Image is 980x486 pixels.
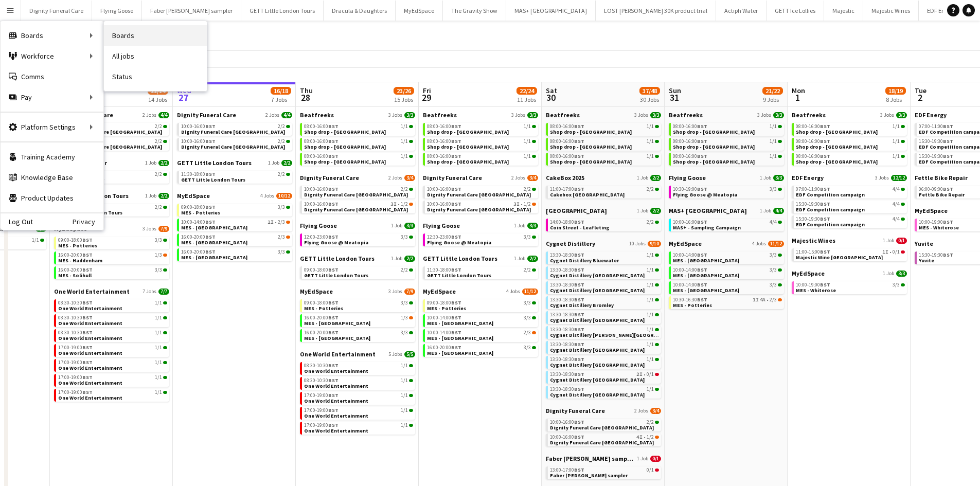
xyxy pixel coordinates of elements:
[669,174,706,182] span: Flying Goose
[796,153,905,165] a: 08:00-16:00BST1/1Shop drop - [GEOGRAPHIC_DATA]
[396,1,443,21] button: MyEdSpace
[893,217,900,222] span: 4/4
[177,192,292,263] div: MyEdSpace4 Jobs10/1209:00-18:00BST3/3MES - Potteries10:00-14:00BST1I•2/3MES - [GEOGRAPHIC_DATA]16...
[896,112,907,118] span: 3/3
[304,187,338,192] span: 10:00-16:00
[550,219,659,230] a: 14:00-18:00BST2/2Coin Street - Leafleting
[792,174,907,237] div: EDF Energy3 Jobs12/1207:00-11:00BST4/4EDF Competition campaign15:30-19:30BST4/4EDF Competition ca...
[177,192,210,200] span: MyEdSpace
[92,1,142,21] button: Flying Goose
[697,123,707,130] span: BST
[550,187,584,192] span: 11:00-17:00
[550,191,625,198] span: Cakebox Surrey
[401,187,408,192] span: 2/2
[919,139,953,144] span: 15:30-19:30
[893,154,900,159] span: 1/1
[650,112,661,118] span: 3/3
[304,186,413,197] a: 10:00-16:00BST2/2Dignity Funeral Care [GEOGRAPHIC_DATA]
[427,158,509,165] span: Shop drop - Newcastle Upon Tyne
[792,174,824,182] span: EDF Energy
[304,191,408,198] span: Dignity Funeral Care Aberdeen
[181,204,290,215] a: 09:00-18:00BST3/3MES - Potteries
[637,175,648,181] span: 1 Job
[155,172,162,177] span: 2/2
[181,129,285,135] span: Dignity Funeral Care Aberdeen
[796,129,878,135] span: Shop drop - Bradford
[388,112,402,118] span: 3 Jobs
[596,1,716,21] button: LOST [PERSON_NAME] 30K product trial
[673,143,755,150] span: Shop drop - Manchester
[404,112,415,118] span: 3/3
[328,123,338,130] span: BST
[673,154,707,159] span: 08:00-16:00
[796,138,905,150] a: 08:00-16:00BST1/1Shop drop - [GEOGRAPHIC_DATA]
[278,205,285,210] span: 3/3
[943,153,953,159] span: BST
[669,174,784,207] div: Flying Goose1 Job3/310:30-19:00BST3/3Flying Goose @ Meatopia
[1,66,103,87] a: Comms
[770,139,777,144] span: 1/1
[919,154,953,159] span: 15:30-19:30
[177,192,292,200] a: MyEdSpace4 Jobs10/12
[546,207,661,240] div: [GEOGRAPHIC_DATA]1 Job2/214:00-18:00BST2/2Coin Street - Leafleting
[304,143,386,150] span: Shop drop - Manchester
[697,138,707,145] span: BST
[328,138,338,145] span: BST
[919,124,953,129] span: 07:00-11:00
[574,123,584,130] span: BST
[158,193,169,199] span: 2/2
[792,111,907,174] div: Beatfreeks3 Jobs3/308:00-16:00BST1/1Shop drop - [GEOGRAPHIC_DATA]08:00-16:00BST1/1Shop drop - [GE...
[820,138,830,145] span: BST
[697,219,707,225] span: BST
[773,208,784,214] span: 4/4
[388,175,402,181] span: 2 Jobs
[427,187,461,192] span: 10:00-16:00
[427,129,509,135] span: Shop drop - Bradford
[820,186,830,192] span: BST
[574,138,584,145] span: BST
[181,172,216,177] span: 11:30-18:00
[880,112,894,118] span: 3 Jobs
[770,154,777,159] span: 1/1
[181,209,220,216] span: MES - Potteries
[915,174,968,182] span: Fettle Bike Repair
[760,175,771,181] span: 1 Job
[550,153,659,165] a: 08:00-16:00BST1/1Shop drop - [GEOGRAPHIC_DATA]
[451,201,461,207] span: BST
[104,46,207,66] a: All jobs
[58,171,167,183] a: 06:00-09:00BST2/2Fettle Bike Repair
[796,143,878,150] span: Shop drop - Manchester
[427,154,461,159] span: 08:00-16:00
[546,174,661,182] a: CakeBox 20251 Job2/2
[300,111,415,174] div: Beatfreeks3 Jobs3/308:00-16:00BST1/1Shop drop - [GEOGRAPHIC_DATA]08:00-16:00BST1/1Shop drop - [GE...
[142,1,241,21] button: Faber [PERSON_NAME] sampler
[268,160,279,166] span: 1 Job
[673,158,755,165] span: Shop drop - Newcastle Upon Tyne
[328,153,338,159] span: BST
[155,139,162,144] span: 2/2
[278,220,285,225] span: 2/3
[177,159,292,167] a: GETT Little London Tours1 Job2/2
[1,167,103,188] a: Knowledge Base
[943,138,953,145] span: BST
[1,147,103,167] a: Training Academy
[550,154,584,159] span: 08:00-16:00
[328,201,338,207] span: BST
[863,1,919,21] button: Majestic Wines
[304,138,413,150] a: 08:00-16:00BST1/1Shop drop - [GEOGRAPHIC_DATA]
[54,192,169,200] a: GETT Little London Tours1 Job2/2
[524,139,531,144] span: 1/1
[550,139,584,144] span: 08:00-16:00
[524,187,531,192] span: 2/2
[1,188,103,208] a: Product Updates
[527,175,538,181] span: 3/4
[181,171,290,183] a: 11:30-18:00BST2/2GETT Little London Tours
[54,159,169,192] div: Fettle Bike Repair1 Job2/206:00-09:00BST2/2Fettle Bike Repair
[300,174,415,182] a: Dignity Funeral Care2 Jobs3/4
[546,207,661,214] a: [GEOGRAPHIC_DATA]1 Job2/2
[796,154,830,159] span: 08:00-16:00
[796,158,878,165] span: Shop drop - Newcastle Upon Tyne
[451,123,461,130] span: BST
[181,123,290,135] a: 10:00-16:00BST2/2Dignity Funeral Care [GEOGRAPHIC_DATA]
[820,215,830,222] span: BST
